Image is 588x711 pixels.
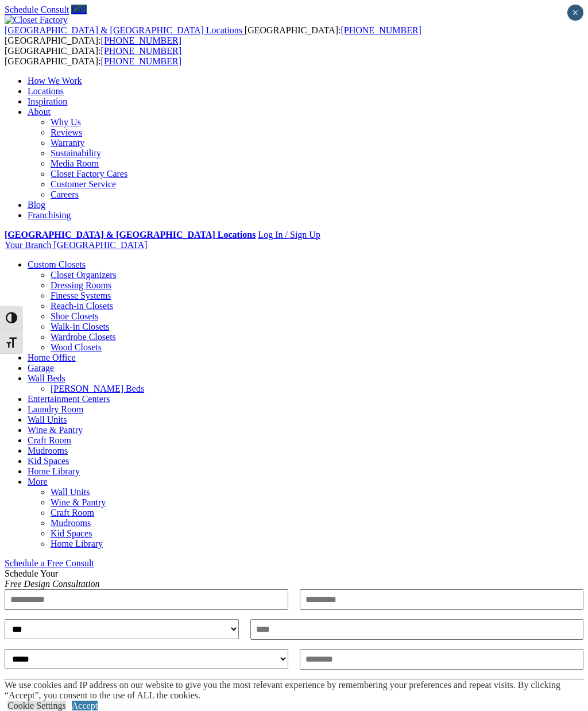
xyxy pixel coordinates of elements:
[51,169,127,179] a: Closet Factory Cares
[28,446,68,455] a: Mudrooms
[5,25,245,35] a: [GEOGRAPHIC_DATA] & [GEOGRAPHIC_DATA] Locations
[101,56,181,66] a: [PHONE_NUMBER]
[28,373,65,383] a: Wall Beds
[28,210,71,220] a: Franchising
[28,96,67,106] a: Inspiration
[258,230,320,239] a: Log In / Sign Up
[5,25,421,45] span: [GEOGRAPHIC_DATA]: [GEOGRAPHIC_DATA]:
[71,5,87,14] a: Call
[51,384,144,393] a: [PERSON_NAME] Beds
[51,342,102,352] a: Wood Closets
[5,25,242,35] span: [GEOGRAPHIC_DATA] & [GEOGRAPHIC_DATA] Locations
[72,701,98,710] a: Accept
[5,240,148,250] a: Your Branch [GEOGRAPHIC_DATA]
[101,46,181,56] a: [PHONE_NUMBER]
[51,127,82,137] a: Reviews
[5,680,588,701] div: We use cookies and IP address on our website to give you the most relevant experience by remember...
[5,230,256,239] a: [GEOGRAPHIC_DATA] & [GEOGRAPHIC_DATA] Locations
[51,291,111,300] a: Finesse Systems
[5,240,51,250] span: Your Branch
[28,394,110,404] a: Entertainment Centers
[28,415,67,424] a: Wall Units
[28,363,54,373] a: Garage
[51,270,117,280] a: Closet Organizers
[28,200,45,210] a: Blog
[51,138,84,148] a: Warranty
[51,539,103,548] a: Home Library
[51,301,113,311] a: Reach-in Closets
[28,86,64,96] a: Locations
[28,353,76,362] a: Home Office
[28,477,48,486] a: More menu text will display only on big screen
[5,558,94,568] a: Schedule a Free Consult (opens a dropdown menu)
[567,5,583,21] button: Close
[5,579,100,589] em: Free Design Consultation
[28,435,71,445] a: Craft Room
[28,466,80,476] a: Home Library
[28,404,83,414] a: Laundry Room
[28,456,69,466] a: Kid Spaces
[51,332,116,342] a: Wardrobe Closets
[51,190,79,199] a: Careers
[51,148,101,158] a: Sustainability
[341,25,421,35] a: [PHONE_NUMBER]
[51,508,94,517] a: Craft Room
[51,497,106,507] a: Wine & Pantry
[28,107,51,117] a: About
[28,425,83,435] a: Wine & Pantry
[5,46,181,66] span: [GEOGRAPHIC_DATA]: [GEOGRAPHIC_DATA]:
[5,569,100,589] span: Schedule Your
[51,322,109,331] a: Walk-in Closets
[101,36,181,45] a: [PHONE_NUMBER]
[51,179,116,189] a: Customer Service
[7,701,66,710] a: Cookie Settings
[51,280,111,290] a: Dressing Rooms
[51,159,99,168] a: Media Room
[5,15,68,25] img: Closet Factory
[28,260,86,269] a: Custom Closets
[5,5,69,14] a: Schedule Consult
[51,518,91,528] a: Mudrooms
[51,311,98,321] a: Shoe Closets
[51,487,90,497] a: Wall Units
[53,240,147,250] span: [GEOGRAPHIC_DATA]
[28,76,82,86] a: How We Work
[51,528,92,538] a: Kid Spaces
[51,117,81,127] a: Why Us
